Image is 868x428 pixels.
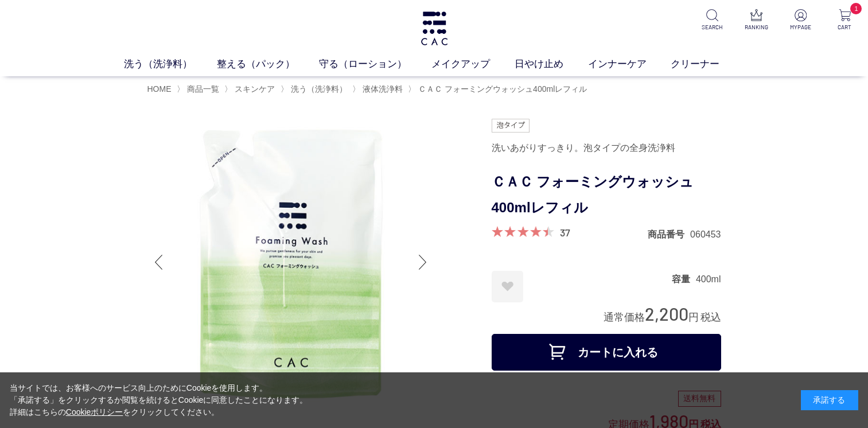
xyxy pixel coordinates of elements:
dt: 商品番号 [648,228,690,240]
li: 〉 [352,84,406,95]
span: ＣＡＣ フォーミングウォッシュ400mlレフィル [418,84,587,94]
h1: ＣＡＣ フォーミングウォッシュ400mlレフィル [492,169,721,221]
li: 〉 [177,84,222,95]
span: 税込 [700,312,721,323]
span: 円 [688,312,699,323]
li: 〉 [281,84,350,95]
span: 1 [850,3,862,14]
button: カートに入れる [492,334,721,371]
span: 洗う（洗浄料） [291,84,347,94]
a: 商品一覧 [185,84,219,94]
p: SEARCH [698,23,726,32]
a: お気に入りに登録する [492,271,523,302]
a: 1 CART [831,9,859,32]
span: 液体洗浄料 [363,84,403,94]
li: 〉 [408,84,590,95]
a: MYPAGE [787,9,815,32]
a: ＣＡＣ フォーミングウォッシュ400mlレフィル [416,84,587,94]
a: クリーナー [671,57,744,72]
a: 洗う（洗浄料） [124,57,217,72]
a: HOME [147,84,172,94]
a: SEARCH [698,9,726,32]
div: 洗いあがりすっきり。泡タイプの全身洗浄料 [492,138,721,158]
li: 〉 [224,84,278,95]
span: 2,200 [645,303,688,324]
a: Cookieポリシー [66,407,123,417]
a: RANKING [742,9,770,32]
img: 泡タイプ [492,119,530,133]
div: 当サイトでは、お客様へのサービス向上のためにCookieを使用します。 「承諾する」をクリックするか閲覧を続けるとCookieに同意したことになります。 詳細はこちらの をクリックしてください。 [10,382,308,418]
span: 商品一覧 [187,84,219,94]
p: CART [831,23,859,32]
dd: 400ml [696,273,721,285]
p: RANKING [742,23,770,32]
img: logo [419,11,449,45]
dd: 060453 [690,228,721,240]
p: MYPAGE [787,23,815,32]
a: 守る（ローション） [319,57,431,72]
a: 日やけ止め [515,57,588,72]
a: スキンケア [232,84,275,94]
a: 整える（パック） [217,57,320,72]
div: 承諾する [801,390,858,410]
a: 37 [560,226,570,239]
a: メイクアップ [431,57,515,72]
span: スキンケア [235,84,275,94]
a: インナーケア [588,57,671,72]
span: 通常価格 [604,312,645,323]
a: 液体洗浄料 [360,84,403,94]
dt: 容量 [672,273,696,285]
a: 洗う（洗浄料） [289,84,347,94]
img: ＣＡＣ フォーミングウォッシュ400mlレフィル [147,119,434,406]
